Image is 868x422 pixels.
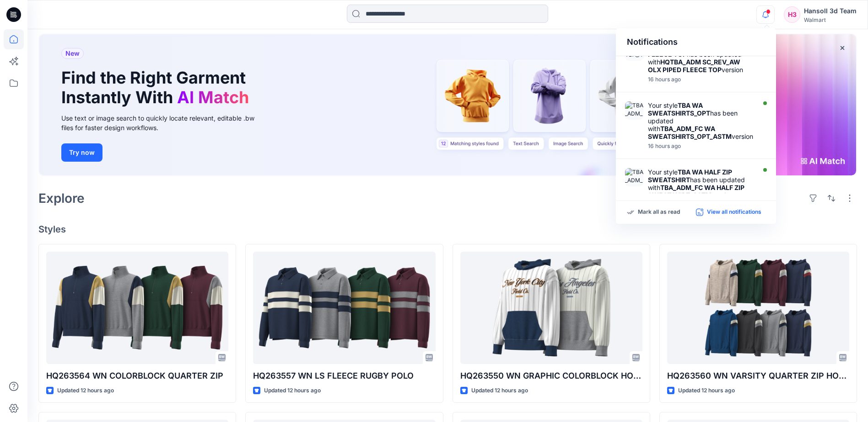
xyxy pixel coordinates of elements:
div: Walmart [804,16,857,23]
p: HQ263560 WN VARSITY QUARTER ZIP HOODIE [667,369,849,382]
strong: TBA WA HALF ZIP SWEATSHIRT [648,168,732,184]
div: Your style has been updated with version [648,101,753,140]
img: TBA_ADM_FC WA SWEATSHIRTS_OPT_ASTM [625,101,643,120]
p: HQ263557 WN LS FLEECE RUGBY POLO [253,369,435,382]
a: HQ263550 WN GRAPHIC COLORBLOCK HOODIE [460,252,642,364]
img: TBA_ADM_FC WA HALF ZIP SWEATSHIRT_ASTM [625,168,643,186]
a: HQ263564 WN COLORBLOCK QUARTER ZIP [46,252,228,364]
strong: TBA_ADM_FC WA SWEATSHIRTS_OPT_ASTM [648,125,732,140]
div: Monday, October 13, 2025 07:58 [648,76,753,83]
span: New [65,48,80,59]
p: Updated 12 hours ago [264,386,321,396]
p: Updated 12 hours ago [678,386,735,396]
div: Your style has been updated with version [648,168,753,199]
div: Hansoll 3d Team [804,5,857,16]
div: Monday, October 13, 2025 07:06 [648,143,753,149]
strong: TBA_ADM_FC WA HALF ZIP SWEATSHIRT_ASTM [648,184,744,199]
h4: Styles [38,224,857,235]
span: AI Match [177,87,249,107]
strong: HQTBA_ADM SC_REV_AW OLX PIPED FLEECE TOP [648,58,740,74]
p: HQ263550 WN GRAPHIC COLORBLOCK HOODIE [460,369,642,382]
p: Mark all as read [638,208,680,216]
div: H3 [784,6,800,23]
div: Use text or image search to quickly locate relevant, editable .bw files for faster design workflows. [61,113,267,132]
button: Try now [61,143,102,162]
h2: Explore [38,191,85,206]
a: HQ263560 WN VARSITY QUARTER ZIP HOODIE [667,252,849,364]
p: Updated 12 hours ago [471,386,528,396]
div: Your style has been updated with version [648,42,753,74]
p: Updated 12 hours ago [57,386,114,396]
strong: TBA WA SWEATSHIRTS_OPT [648,101,710,117]
h1: Find the Right Garment Instantly With [61,68,253,107]
p: View all notifications [707,208,761,216]
div: Notifications [616,28,776,56]
a: HQ263557 WN LS FLEECE RUGBY POLO [253,252,435,364]
p: HQ263564 WN COLORBLOCK QUARTER ZIP [46,369,228,382]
